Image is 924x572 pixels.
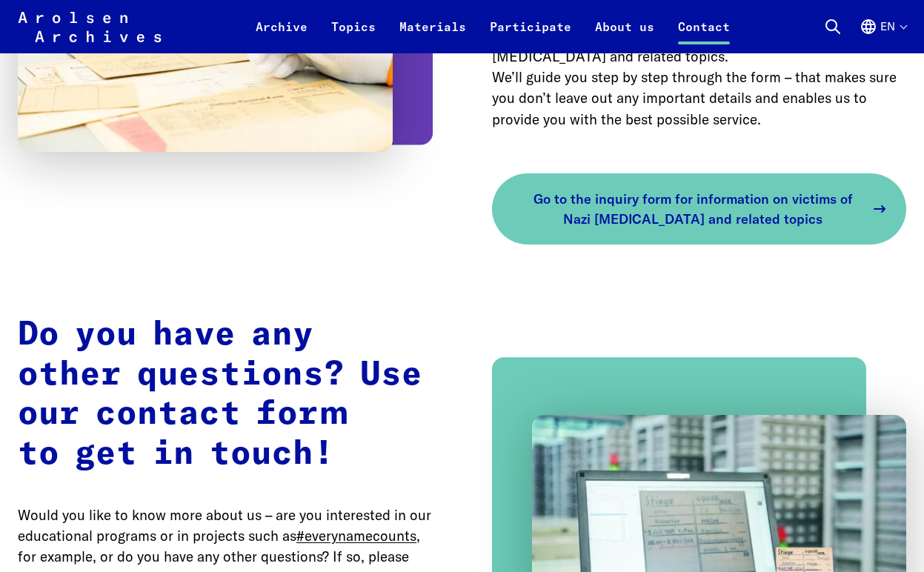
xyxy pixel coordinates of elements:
[319,18,388,53] a: Topics
[296,527,416,545] a: #everynamecounts
[18,316,433,475] h2: Do you have any other questions? Use our contact form to get in touch!
[583,18,666,53] a: About us
[522,189,865,229] span: Go to the inquiry form for information on victims of Nazi [MEDICAL_DATA] and related topics
[492,173,907,245] a: Go to the inquiry form for information on victims of Nazi [MEDICAL_DATA] and related topics
[478,18,583,53] a: Participate
[666,18,742,53] a: Contact
[244,9,742,44] nav: Primary
[388,18,478,53] a: Materials
[244,18,319,53] a: Archive
[860,18,906,53] button: English, language selection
